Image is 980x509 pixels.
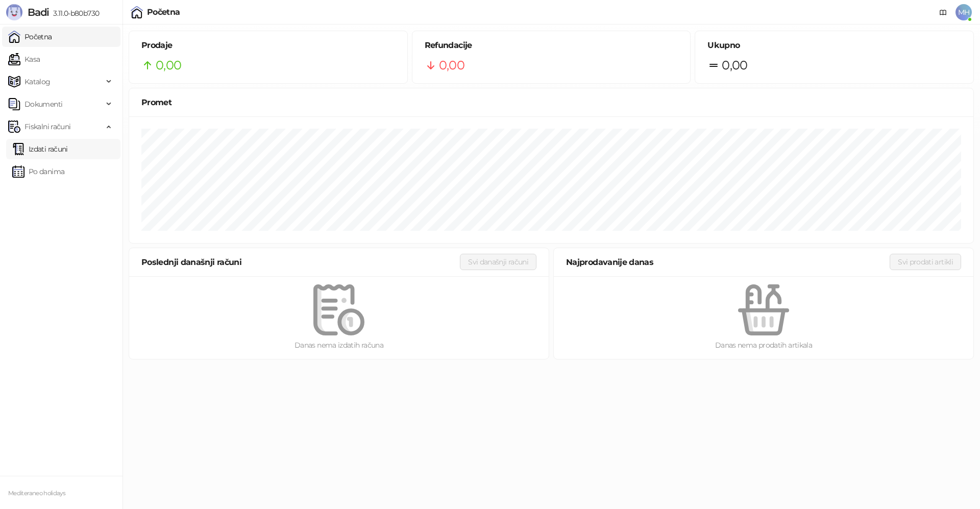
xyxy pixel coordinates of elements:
a: Kasa [8,49,40,69]
span: 3.11.0-b80b730 [49,9,99,18]
div: Poslednji današnji računi [141,256,460,269]
div: Danas nema izdatih računa [145,340,532,351]
a: Izdati računi [12,139,68,159]
img: Logo [6,4,22,20]
a: Po danima [12,161,64,182]
small: Mediteraneo holidays [8,490,65,497]
button: Svi današnji računi [460,254,536,270]
div: Promet [141,96,961,109]
a: Dokumentacija [935,4,951,20]
span: 0,00 [156,56,181,75]
div: Danas nema prodatih artikala [570,340,957,351]
span: Badi [28,6,49,18]
span: Fiskalni računi [24,116,70,137]
h5: Ukupno [707,39,961,52]
span: MH [955,4,972,20]
a: Početna [8,27,52,47]
div: Najprodavanije danas [566,256,890,269]
h5: Prodaje [141,39,395,52]
span: Dokumenti [24,94,62,114]
span: 0,00 [722,56,747,75]
div: Početna [147,8,180,16]
span: 0,00 [439,56,464,75]
span: Katalog [24,71,51,92]
h5: Refundacije [425,39,678,52]
button: Svi prodati artikli [890,254,961,270]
